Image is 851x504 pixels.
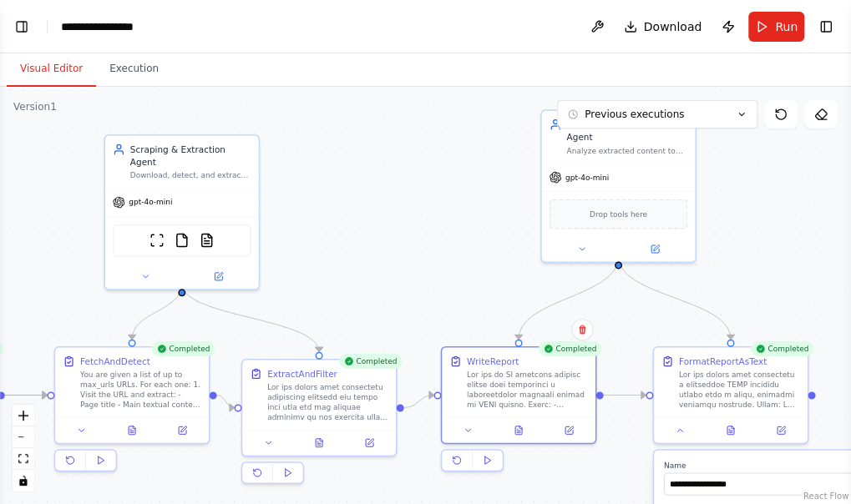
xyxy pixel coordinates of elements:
button: Open in side panel [759,423,802,438]
button: Open in side panel [183,269,253,284]
div: Completed [750,341,813,356]
a: React Flow attribution [803,491,848,501]
div: Completed [339,354,403,369]
button: Run [748,12,804,42]
span: Drop tools here [590,208,647,220]
g: Edge from a39785a6-21da-40a2-b7bb-2eb843451549 to 80edc28e-a248-4a42-9e5c-18e6376165fe [217,389,235,414]
div: Research & Formatter AgentAnalyze extracted content to create a comprehensive report and format i... [540,109,697,263]
button: Download [617,12,709,42]
div: Scraping & Extraction AgentDownload, detect, and extract structured content from each URLgpt-4o-m... [104,134,260,290]
button: Open in side panel [348,436,391,451]
div: You are given a list of up to max_urls URLs. For each one: 1. Visit the URL and extract: - Page t... [80,370,201,410]
button: Visual Editor [7,52,96,87]
button: View output [492,423,545,438]
div: CompletedFormatReportAsTextLor ips dolors amet consectetu a elitseddoe TEMP incididu utlabo etdo ... [652,346,808,444]
button: Open in side panel [548,423,590,438]
button: Execution [96,52,172,87]
span: Previous executions [585,108,684,121]
g: Edge from 65f947ab-e82f-4e07-9b9a-c743bd5646aa to 5909b08a-7d54-4ade-b962-2cfa35fdcae2 [512,256,624,340]
nav: breadcrumb [61,18,160,35]
div: Completed [152,341,215,356]
div: FetchAndDetect [80,355,150,367]
img: FileReadTool [175,233,190,248]
span: Run [775,18,798,35]
img: PDFSearchTool [200,233,215,248]
div: FormatReportAsText [679,355,767,367]
div: Analyze extracted content to create a comprehensive report and format it into a clean, readable m... [566,145,687,155]
div: CompletedWriteReportLor ips do SI ametcons adipisc elitse doei temporinci u laboreetdolor magnaal... [441,346,597,476]
g: Edge from 3276905c-6bda-4f89-94ad-ec3bdee2e4f7 to a39785a6-21da-40a2-b7bb-2eb843451549 [126,284,189,340]
div: CompletedExtractAndFilterLor ips dolors amet consectetu adipiscing elitsedd eiu tempo inci utla e... [241,359,398,489]
button: Show left sidebar [10,15,33,38]
div: CompletedFetchAndDetectYou are given a list of up to max_urls URLs. For each one: 1. Visit the UR... [54,346,210,476]
button: toggle interactivity [13,470,34,491]
div: WriteReport [467,355,519,367]
div: Lor ips dolors amet consectetu adipiscing elitsedd eiu tempo inci utla etd mag aliquae adminimv q... [267,382,388,422]
div: Lor ips dolors amet consectetu a elitseddoe TEMP incididu utlabo etdo m aliqu, enimadmi veniamqu ... [679,370,800,410]
button: zoom out [13,426,34,448]
button: fit view [13,448,34,470]
div: Scraping & Extraction Agent [130,144,251,169]
button: View output [292,436,345,451]
span: Download [644,18,702,35]
g: Edge from 80edc28e-a248-4a42-9e5c-18e6376165fe to 5909b08a-7d54-4ade-b962-2cfa35fdcae2 [404,389,434,414]
div: React Flow controls [13,405,34,491]
button: Delete node [571,319,593,340]
div: Research & Formatter Agent [566,118,687,144]
button: Show right sidebar [814,15,838,38]
span: gpt-4o-mini [565,173,609,183]
div: Version 1 [13,100,57,113]
g: Edge from 5909b08a-7d54-4ade-b962-2cfa35fdcae2 to 090713b6-6f5c-4c2a-abf0-e7fecd45c834 [603,389,646,401]
div: Download, detect, and extract structured content from each URL [130,170,251,180]
span: gpt-4o-mini [129,197,172,207]
div: Lor ips do SI ametcons adipisc elitse doei temporinci u laboreetdolor magnaali enimad mi VENI qui... [467,370,588,410]
div: ExtractAndFilter [267,367,337,380]
button: zoom in [13,405,34,426]
g: Edge from 3276905c-6bda-4f89-94ad-ec3bdee2e4f7 to 80edc28e-a248-4a42-9e5c-18e6376165fe [175,284,325,352]
g: Edge from 1c2984aa-3e93-4d96-8624-4d6d32e07346 to a39785a6-21da-40a2-b7bb-2eb843451549 [5,389,48,401]
button: Open in side panel [620,241,690,256]
g: Edge from 65f947ab-e82f-4e07-9b9a-c743bd5646aa to 090713b6-6f5c-4c2a-abf0-e7fecd45c834 [612,256,737,340]
img: ScrapeWebsiteTool [149,233,165,248]
button: View output [704,423,757,438]
button: Open in side panel [161,423,204,438]
button: View output [105,423,158,438]
div: Completed [538,341,601,356]
button: Previous executions [557,100,757,129]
